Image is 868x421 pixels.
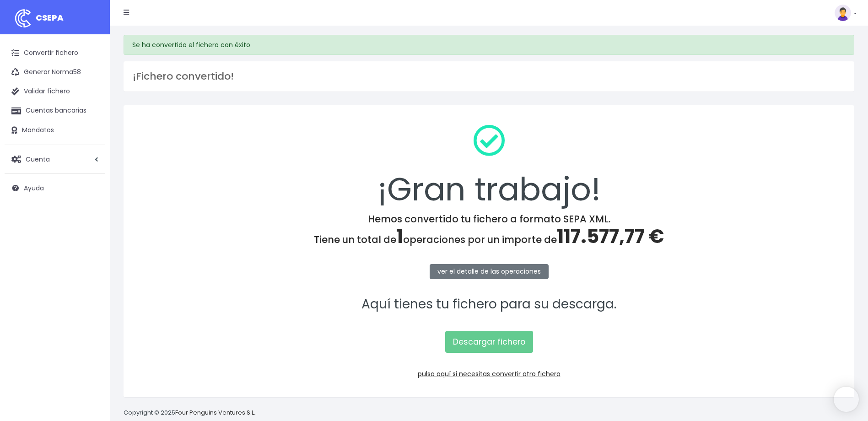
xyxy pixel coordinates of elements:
[557,223,664,250] span: 117.577,77 €
[36,12,64,23] span: CSEPA
[133,70,845,82] h3: ¡Fichero convertido!
[5,43,105,63] a: Convertir fichero
[135,213,842,248] h4: Hemos convertido tu fichero a formato SEPA XML. Tiene un total de operaciones por un importe de
[26,154,50,163] span: Cuenta
[24,184,44,193] span: Ayuda
[430,264,549,279] a: ver el detalle de las operaciones
[124,408,257,418] p: Copyright © 2025 .
[5,150,105,169] a: Cuenta
[5,178,105,198] a: Ayuda
[135,294,842,315] p: Aquí tienes tu fichero para su descarga.
[5,63,105,82] a: Generar Norma58
[124,35,854,55] div: Se ha convertido el fichero con éxito
[5,82,105,101] a: Validar fichero
[835,5,851,21] img: profile
[445,331,533,353] a: Descargar fichero
[175,408,255,417] a: Four Penguins Ventures S.L.
[135,117,842,213] div: ¡Gran trabajo!
[11,7,34,30] img: logo
[396,223,403,250] span: 1
[5,121,105,140] a: Mandatos
[5,101,105,120] a: Cuentas bancarias
[418,369,561,378] a: pulsa aquí si necesitas convertir otro fichero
